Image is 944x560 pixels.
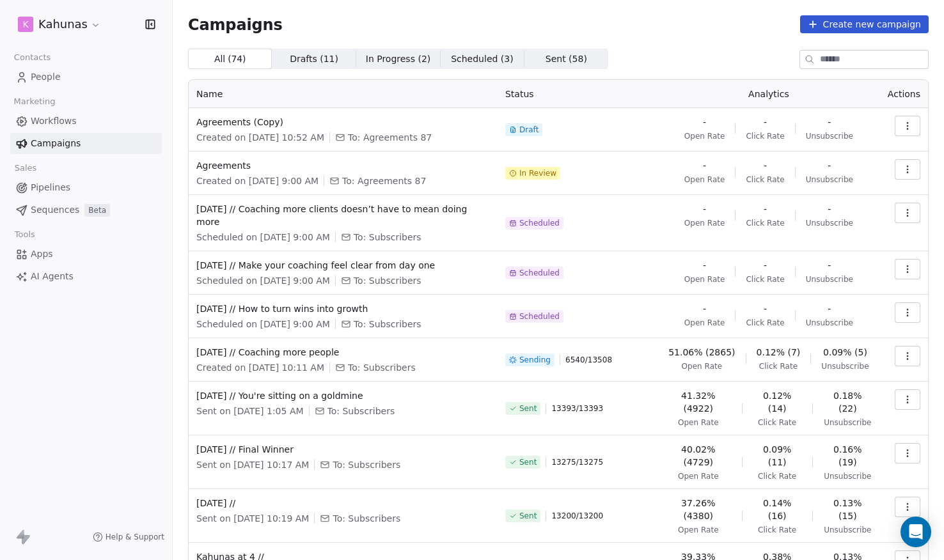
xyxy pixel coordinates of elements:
span: To: Subscribers [348,361,416,374]
span: - [703,259,706,272]
span: - [764,302,767,315]
span: Unsubscribe [806,175,853,185]
span: Open Rate [682,361,723,371]
span: - [764,116,767,128]
span: 51.06% (2865) [668,346,735,359]
span: Sent [519,511,537,521]
span: Sequences [31,203,79,217]
span: Click Rate [758,417,796,428]
span: To: Subscribers [354,231,421,244]
span: Click Rate [759,361,798,371]
span: Campaigns [31,137,81,150]
span: Click Rate [746,218,784,228]
span: Click Rate [758,471,796,481]
a: Pipelines [10,177,162,198]
span: Unsubscribe [806,218,853,228]
span: To: Subscribers [327,405,395,417]
span: K [22,18,28,31]
span: Marketing [8,92,61,111]
button: KKahunas [15,13,104,35]
span: Sales [9,159,42,178]
span: Open Rate [684,218,725,228]
span: - [828,203,831,215]
span: 13275 / 13275 [551,457,603,467]
span: In Progress ( 2 ) [366,52,431,66]
span: Unsubscribe [806,131,853,141]
span: 0.09% (5) [823,346,867,359]
span: Kahunas [38,16,88,33]
span: - [703,203,706,215]
span: Unsubscribe [821,361,869,371]
span: 0.18% (22) [823,389,872,415]
span: [DATE] // Coaching more people [196,346,490,359]
span: Click Rate [758,525,796,535]
th: Name [189,80,498,108]
span: To: Subscribers [333,458,400,471]
span: AI Agents [31,270,74,283]
span: Agreements (Copy) [196,116,490,128]
span: 0.12% (7) [757,346,801,359]
span: - [703,159,706,172]
span: 0.12% (14) [753,389,802,415]
span: - [828,116,831,128]
span: [DATE] // Final Winner [196,443,490,456]
span: Scheduled [519,311,560,322]
span: Unsubscribe [824,471,871,481]
span: Created on [DATE] 10:11 AM [196,361,324,374]
span: 0.13% (15) [823,497,872,522]
span: 13393 / 13393 [551,403,603,414]
span: 40.02% (4729) [665,443,732,469]
span: Unsubscribe [806,318,853,328]
span: Campaigns [188,15,283,33]
span: To: Agreements 87 [342,175,426,187]
span: Draft [519,125,539,135]
span: To: Subscribers [354,274,421,287]
span: Unsubscribe [824,525,871,535]
span: Unsubscribe [824,417,871,428]
span: 6540 / 13508 [565,355,612,365]
span: [DATE] // Coaching more clients doesn’t have to mean doing more [196,203,490,228]
a: People [10,66,162,88]
span: Open Rate [678,417,719,428]
span: 41.32% (4922) [665,389,732,415]
span: 0.16% (19) [823,443,872,469]
span: 37.26% (4380) [665,497,732,522]
span: [DATE] // [196,497,490,509]
span: - [703,116,706,128]
span: 13200 / 13200 [551,511,603,521]
span: To: Subscribers [354,318,421,331]
span: Open Rate [684,175,725,185]
span: 0.14% (16) [753,497,802,522]
div: Open Intercom Messenger [901,517,931,547]
span: Contacts [8,48,56,67]
span: Pipelines [31,181,70,194]
a: Campaigns [10,133,162,154]
span: Scheduled [519,268,560,278]
span: Sent [519,457,537,467]
span: Open Rate [678,525,719,535]
span: In Review [519,168,556,178]
span: - [764,159,767,172]
span: Sent on [DATE] 10:17 AM [196,458,309,471]
span: Click Rate [746,318,784,328]
span: Workflows [31,114,77,128]
span: - [703,302,706,315]
span: Beta [84,204,110,217]
span: Scheduled on [DATE] 9:00 AM [196,274,330,287]
span: Sent on [DATE] 10:19 AM [196,512,309,525]
span: Tools [9,225,40,244]
span: Scheduled [519,218,560,228]
span: Drafts ( 11 ) [290,52,338,66]
span: Sending [519,355,551,365]
span: Apps [31,247,53,261]
span: Scheduled on [DATE] 9:00 AM [196,318,330,331]
span: [DATE] // Make your coaching feel clear from day one [196,259,490,272]
th: Status [498,80,657,108]
span: Unsubscribe [806,274,853,284]
a: Workflows [10,111,162,132]
span: Sent [519,403,537,414]
span: Open Rate [678,471,719,481]
span: To: Agreements 87 [348,131,432,144]
button: Create new campaign [800,15,929,33]
span: Open Rate [684,274,725,284]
